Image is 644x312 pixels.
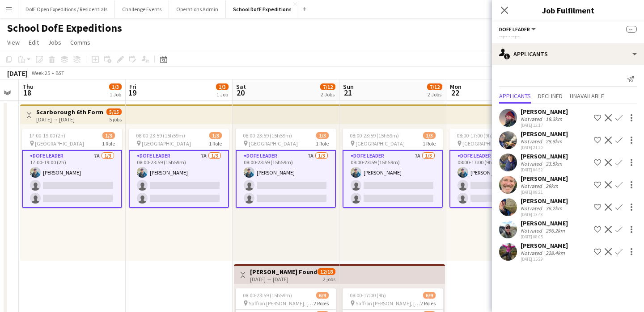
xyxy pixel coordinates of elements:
span: 08:00-23:59 (15h59m) [136,132,185,139]
app-job-card: 08:00-23:59 (15h59m)1/3 [GEOGRAPHIC_DATA]1 RoleDofE Leader7A1/308:00-23:59 (15h59m)[PERSON_NAME] [236,129,336,208]
div: [PERSON_NAME] [521,241,568,250]
span: 1/3 [209,132,222,139]
span: 17:00-19:00 (2h) [29,132,65,139]
div: 296.2km [544,227,567,234]
span: Saffron [PERSON_NAME], [GEOGRAPHIC_DATA] [249,300,314,307]
span: Comms [70,38,90,46]
div: Not rated [521,138,544,145]
span: Sat [236,83,246,91]
span: 2 Roles [420,300,436,307]
div: Not rated [521,205,544,212]
div: 5 jobs [109,115,122,123]
app-job-card: 17:00-19:00 (2h)1/3 [GEOGRAPHIC_DATA]1 RoleDofE Leader7A1/317:00-19:00 (2h)[PERSON_NAME] [22,129,122,208]
div: 1 Job [216,91,228,98]
div: [DATE] 08:05 [521,234,568,240]
div: [DATE] 09:21 [521,189,568,195]
span: Applicants [499,93,531,99]
span: -- [626,26,637,33]
span: [GEOGRAPHIC_DATA] [356,140,405,147]
span: 2 Roles [314,300,329,307]
div: 2 Jobs [321,91,335,98]
app-job-card: 08:00-23:59 (15h59m)1/3 [GEOGRAPHIC_DATA]1 RoleDofE Leader7A1/308:00-23:59 (15h59m)[PERSON_NAME] [129,129,229,208]
span: DofE Leader [499,26,530,33]
h3: [PERSON_NAME] Foundation - DofE Bronze Training/Practice [250,268,317,276]
span: Edit [29,38,39,46]
div: [DATE] → [DATE] [250,276,317,283]
span: Unavailable [570,93,604,99]
span: 7/12 [427,83,442,90]
span: 21 [342,87,354,98]
div: [DATE] 13:48 [521,212,568,217]
span: Declined [538,93,563,99]
span: 1/3 [216,83,229,90]
span: [GEOGRAPHIC_DATA] [249,140,298,147]
a: Edit [25,37,42,48]
span: Fri [129,83,136,91]
span: 6/9 [423,292,436,299]
span: 1 Role [316,140,329,147]
h1: School DofE Expeditions [7,21,122,35]
app-card-role: DofE Leader7A1/308:00-23:59 (15h59m)[PERSON_NAME] [236,150,336,208]
span: 08:00-23:59 (15h59m) [243,132,292,139]
span: 5/15 [106,108,122,115]
button: DofE Leader [499,26,537,33]
span: [GEOGRAPHIC_DATA] [35,140,84,147]
app-card-role: DofE Leader7A1/317:00-19:00 (2h)[PERSON_NAME] [22,150,122,208]
div: 08:00-17:00 (9h)1/3 [GEOGRAPHIC_DATA]1 RoleDofE Leader7A1/308:00-17:00 (9h)[PERSON_NAME] [449,129,550,208]
div: Not rated [521,250,544,256]
div: [PERSON_NAME] [521,152,568,160]
span: 1 Role [102,140,115,147]
div: [PERSON_NAME] [521,175,568,183]
span: 20 [235,87,246,98]
button: Operations Admin [169,0,226,18]
div: [DATE] 15:29 [521,256,568,262]
div: Applicants [492,43,644,65]
span: 6/9 [316,292,329,299]
div: Not rated [521,116,544,122]
span: View [7,38,20,46]
div: [DATE] 21:20 [521,145,568,150]
span: 08:00-23:59 (15h59m) [243,292,292,299]
span: 08:00-23:59 (15h59m) [350,132,399,139]
span: Week 25 [30,70,52,76]
span: 12/18 [318,268,335,275]
div: 29km [544,183,560,189]
span: 1 Role [423,140,436,147]
a: Comms [67,37,94,48]
div: 228.4km [544,250,567,256]
span: 08:00-17:00 (9h) [350,292,386,299]
h3: Scarborough 6th Form College - DofE Gold Qualifying Expedition [36,108,103,116]
span: Jobs [48,38,61,46]
div: [PERSON_NAME] [521,130,568,138]
div: Not rated [521,183,544,189]
a: View [4,37,23,48]
span: 1/3 [316,132,329,139]
span: [GEOGRAPHIC_DATA] [462,140,512,147]
div: Not rated [521,160,544,167]
div: [DATE] [7,69,28,78]
span: 22 [449,87,462,98]
div: 2 jobs [323,275,335,283]
span: Sun [343,83,354,91]
div: BST [55,70,64,76]
div: 1 Job [110,91,121,98]
span: Mon [450,83,462,91]
span: 18 [21,87,34,98]
button: School DofE Expeditions [226,0,299,18]
div: [PERSON_NAME] [521,108,568,116]
span: 1/3 [109,83,122,90]
div: 23.5km [544,160,564,167]
div: 28.8km [544,138,564,145]
div: 36.2km [544,205,564,212]
span: 1 Role [209,140,222,147]
app-job-card: 08:00-23:59 (15h59m)1/3 [GEOGRAPHIC_DATA]1 RoleDofE Leader7A1/308:00-23:59 (15h59m)[PERSON_NAME] [343,129,443,208]
div: [PERSON_NAME] [521,219,568,227]
div: Not rated [521,227,544,234]
h3: Job Fulfilment [492,4,644,16]
span: [GEOGRAPHIC_DATA] [142,140,191,147]
div: [PERSON_NAME] [521,197,568,205]
a: Jobs [44,37,65,48]
div: 18.3km [544,116,564,122]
